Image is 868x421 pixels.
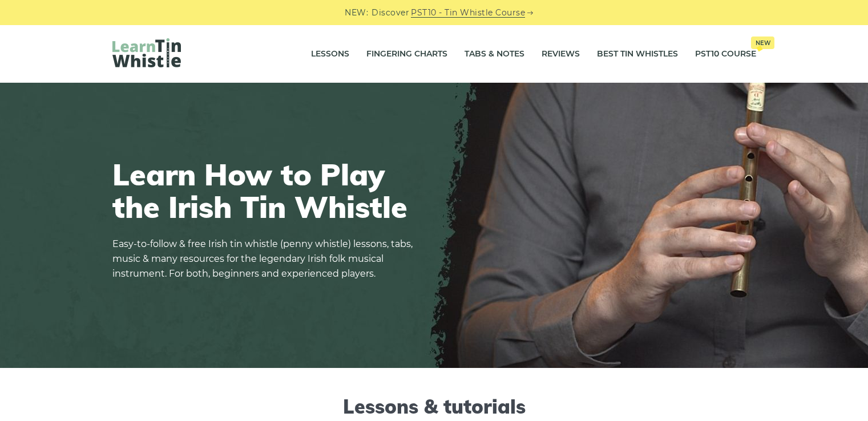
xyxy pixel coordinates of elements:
a: Fingering Charts [366,40,447,68]
img: LearnTinWhistle.com [112,38,181,67]
a: Best Tin Whistles [597,40,678,68]
a: Lessons [311,40,349,68]
a: PST10 CourseNew [695,40,756,68]
a: Tabs & Notes [465,40,524,68]
h1: Learn How to Play the Irish Tin Whistle [112,158,421,223]
span: New [751,37,774,49]
a: Reviews [542,40,580,68]
p: Easy-to-follow & free Irish tin whistle (penny whistle) lessons, tabs, music & many resources for... [112,237,421,281]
